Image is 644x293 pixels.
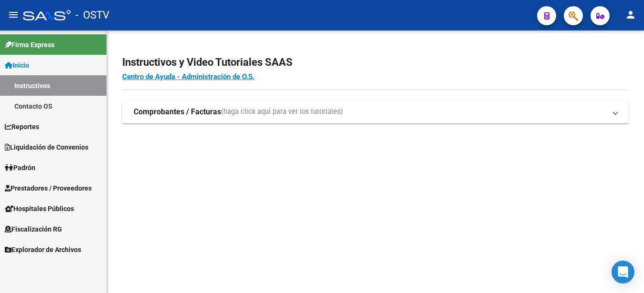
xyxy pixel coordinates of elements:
[134,107,221,117] strong: Comprobantes / Facturas
[75,5,109,26] span: - OSTV
[8,9,19,20] mat-icon: menu
[5,162,35,173] span: Padrón
[612,261,634,283] div: Open Intercom Messenger
[625,9,636,20] mat-icon: person
[5,224,62,234] span: Fiscalización RG
[5,142,88,152] span: Liquidación de Convenios
[5,183,92,193] span: Prestadores / Proveedores
[5,121,39,132] span: Reportes
[5,40,54,50] span: Firma Express
[221,107,343,117] span: (haga click aquí para ver los tutoriales)
[5,203,74,214] span: Hospitales Públicos
[5,60,29,71] span: Inicio
[5,244,81,255] span: Explorador de Archivos
[122,72,254,81] a: Centro de Ayuda - Administración de O.S.
[122,101,629,123] mat-expansion-panel-header: Comprobantes / Facturas(haga click aquí para ver los tutoriales)
[122,53,629,71] h2: Instructivos y Video Tutoriales SAAS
